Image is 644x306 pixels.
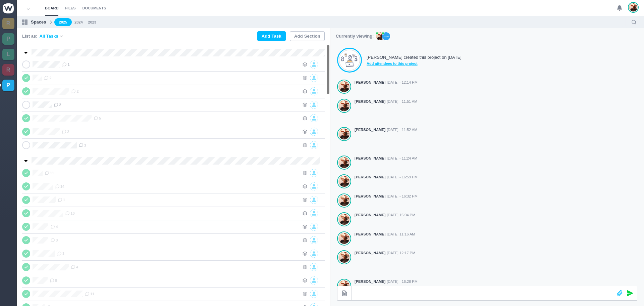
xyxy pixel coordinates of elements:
[387,156,417,161] span: [DATE] - 11:24 AM
[367,61,462,67] span: Add attendees to this project
[387,174,418,180] span: [DATE] - 16:59 PM
[387,250,415,256] span: [DATE] 12:17 PM
[387,193,418,199] span: [DATE] - 16:32 PM
[355,80,385,85] strong: [PERSON_NAME]
[355,279,385,285] strong: [PERSON_NAME]
[387,80,418,85] span: [DATE] - 12:14 PM
[22,33,64,40] div: List as:
[336,33,374,40] p: Currently viewing:
[355,174,385,180] strong: [PERSON_NAME]
[355,250,385,256] strong: [PERSON_NAME]
[339,128,350,140] img: Antonio Lopes
[387,99,417,104] span: [DATE] - 11:51 AM
[355,193,385,199] strong: [PERSON_NAME]
[2,80,14,91] a: P
[376,32,384,40] img: AL
[355,127,385,133] strong: [PERSON_NAME]
[22,19,28,25] img: spaces
[2,18,14,29] a: R
[387,279,418,285] span: [DATE] - 16:28 PM
[2,64,14,76] a: R
[339,157,350,168] img: Antonio Lopes
[355,156,385,161] strong: [PERSON_NAME]
[355,231,385,237] strong: [PERSON_NAME]
[339,214,350,225] img: Antonio Lopes
[74,19,83,25] a: 2024
[88,19,96,25] a: 2023
[629,3,637,12] img: Antonio Lopes
[2,33,14,45] a: P
[339,81,350,92] img: Antonio Lopes
[339,233,350,244] img: Antonio Lopes
[339,195,350,206] img: Antonio Lopes
[382,32,390,40] img: JT
[2,49,14,60] a: L
[3,3,14,13] img: winio
[355,212,385,218] strong: [PERSON_NAME]
[367,54,462,61] p: [PERSON_NAME] created this project on [DATE]
[339,100,350,112] img: Antonio Lopes
[257,31,286,41] button: Add Task
[387,127,417,133] span: [DATE] - 11:52 AM
[341,53,358,67] img: No messages
[54,18,72,27] a: 2025
[387,231,415,237] span: [DATE] 11:16 AM
[339,252,350,263] img: Antonio Lopes
[355,99,385,104] strong: [PERSON_NAME]
[40,33,58,40] span: All Tasks
[387,212,415,218] span: [DATE] 15:04 PM
[290,31,325,41] button: Add Section
[339,176,350,187] img: Antonio Lopes
[31,19,46,26] p: Spaces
